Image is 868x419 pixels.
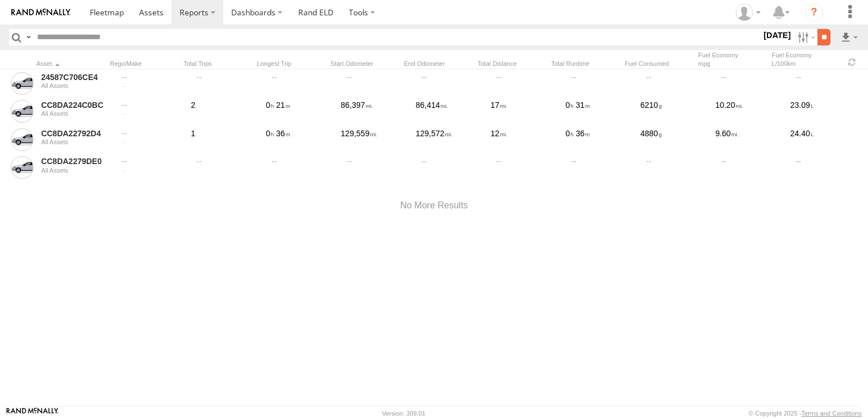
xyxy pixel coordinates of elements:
div: 10.20 [713,98,784,124]
div: Total Distance [478,60,546,68]
div: 2 [189,98,260,124]
div: Rego/Make [110,60,178,68]
div: L/100km [772,60,841,68]
label: Export results as... [840,29,859,45]
div: Version: 309.01 [382,410,425,417]
div: Click to Sort [36,60,105,68]
div: © Copyright 2025 - [749,410,862,417]
div: 86,414 [414,98,485,124]
div: Start Odometer [331,60,399,68]
a: CC8DA224C0BC [41,100,108,110]
div: Total Trips [183,60,252,68]
a: Terms and Conditions [802,410,862,417]
div: 17 [489,98,560,124]
div: Polka Vako [732,4,765,21]
div: End Odometer [404,60,473,68]
a: Visit our Website [6,408,59,419]
a: View Asset Details [11,72,34,95]
a: View Asset Details [11,128,34,151]
div: All Assets [41,82,108,89]
span: 0 [565,100,573,110]
a: 24587C706CE4 [41,72,108,82]
label: [DATE] [761,29,793,41]
div: mpg [698,60,767,68]
span: 0 [266,129,274,138]
span: 0 [565,129,573,138]
i: ? [805,3,823,22]
img: rand-logo.svg [11,9,70,16]
div: 9.60 [713,127,784,153]
span: 0 [266,100,274,110]
a: View Asset Details [11,156,34,179]
div: 6210 [639,98,709,124]
div: Fuel Economy [698,51,767,68]
div: 4880 [639,127,709,153]
span: Refresh [845,57,859,68]
label: Search Filter Options [793,29,817,45]
div: Longest Trip [257,60,325,68]
span: 36 [276,129,290,138]
div: All Assets [41,167,108,174]
div: Fuel Economy [772,51,841,68]
a: CC8DA22792D4 [41,128,108,139]
a: View Asset Details [11,100,34,123]
span: 31 [576,100,590,110]
div: All Assets [41,110,108,117]
a: CC8DA2279DE0 [41,156,108,166]
div: 129,559 [339,127,410,153]
div: 86,397 [339,98,410,124]
div: All Assets [41,139,108,145]
div: Fuel Consumed [625,60,694,68]
div: 129,572 [414,127,485,153]
div: 24.40 [788,127,859,153]
label: Search Query [24,29,33,45]
div: Total Runtime [551,60,620,68]
div: 12 [489,127,560,153]
span: 36 [576,129,590,138]
span: 21 [276,100,290,110]
div: 23.09 [788,98,859,124]
div: 1 [189,127,260,153]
